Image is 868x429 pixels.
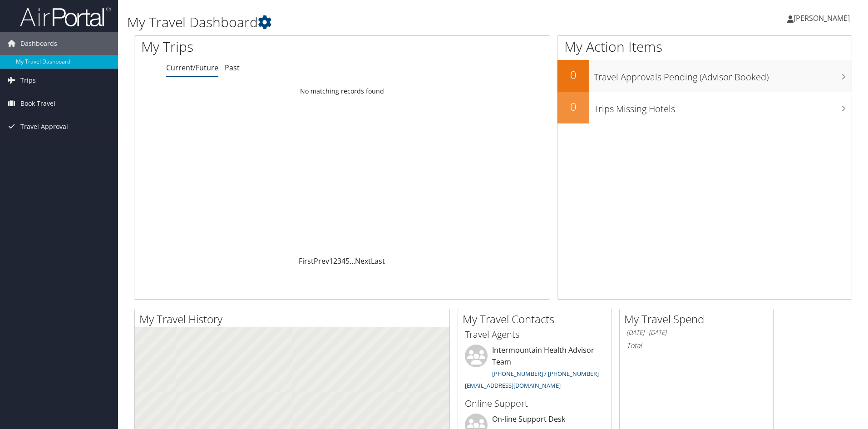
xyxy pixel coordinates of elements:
[557,37,852,56] h1: My Action Items
[20,115,68,138] span: Travel Approval
[460,345,609,393] li: Intermountain Health Advisor Team
[624,311,773,327] h2: My Travel Spend
[139,311,449,327] h2: My Travel History
[492,370,599,378] a: [PHONE_NUMBER] / [PHONE_NUMBER]
[166,63,218,73] a: Current/Future
[225,63,240,73] a: Past
[465,397,605,410] h3: Online Support
[557,60,852,92] a: 0Travel Approvals Pending (Advisor Booked)
[141,37,370,56] h1: My Trips
[557,67,589,83] h2: 0
[557,92,852,123] a: 0Trips Missing Hotels
[355,256,371,266] a: Next
[314,256,329,266] a: Prev
[329,256,333,266] a: 1
[794,13,850,23] span: [PERSON_NAME]
[787,5,859,32] a: [PERSON_NAME]
[463,311,612,327] h2: My Travel Contacts
[465,381,561,390] a: [EMAIL_ADDRESS][DOMAIN_NAME]
[341,256,345,266] a: 4
[594,66,852,84] h3: Travel Approvals Pending (Advisor Booked)
[134,83,550,99] td: No matching records found
[345,256,350,266] a: 5
[20,32,57,55] span: Dashboards
[371,256,385,266] a: Last
[337,256,341,266] a: 3
[333,256,337,266] a: 2
[299,256,314,266] a: First
[350,256,355,266] span: …
[465,328,605,341] h3: Travel Agents
[20,6,111,27] img: airportal-logo.png
[20,92,55,115] span: Book Travel
[626,328,766,337] h6: [DATE] - [DATE]
[127,13,615,32] h1: My Travel Dashboard
[626,340,766,350] h6: Total
[20,69,36,92] span: Trips
[594,98,852,115] h3: Trips Missing Hotels
[557,99,589,114] h2: 0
